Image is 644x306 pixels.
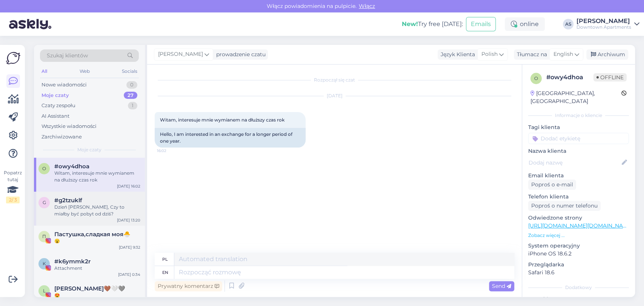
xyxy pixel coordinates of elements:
div: Wszystkie wiadomości [41,123,97,130]
div: Zarchiwizowane [41,133,82,141]
span: English [553,50,573,58]
div: [DATE] 0:34 [118,272,140,277]
div: # owy4dhoa [546,73,593,82]
div: en [162,266,168,279]
p: Zobacz więcej ... [528,232,629,239]
p: Odwiedzone strony [528,214,629,222]
div: 1 [128,102,137,109]
div: Poproś o e-mail [528,180,576,190]
span: [PERSON_NAME] [158,50,203,58]
p: Safari 18.6 [528,269,629,277]
div: prowadzenie czatu [213,51,266,58]
div: [DATE] [155,92,514,99]
div: Archiwum [586,49,628,60]
span: Louis🤎🤍🩶 [54,285,125,292]
div: [DATE] 13:20 [117,217,140,223]
p: Notatki [528,295,629,303]
div: Dodatkowy [528,284,629,291]
span: Пастушка,сладкая моя🐣 [54,231,131,238]
span: Szukaj klientów [47,52,88,60]
img: Askly Logo [6,51,20,65]
div: Tłumacz na [514,51,547,58]
div: Attachment [54,265,140,272]
div: [PERSON_NAME] [576,18,631,24]
p: iPhone OS 18.6.2 [528,250,629,258]
span: Moje czaty [77,146,101,153]
div: online [505,17,545,31]
div: Downtown Apartments [576,24,631,30]
div: Informacje o kliencie [528,112,629,119]
a: [PERSON_NAME]Downtown Apartments [576,18,639,30]
button: Emails [466,17,496,31]
div: 😍 [54,292,140,299]
div: Język Klienta [438,51,475,58]
div: Poproś o numer telefonu [528,201,601,211]
p: Przeglądarka [528,261,629,269]
span: #g2tzuklf [54,197,82,204]
div: Hello, I am interested in an exchange for a longer period of one year. [155,128,306,148]
p: Telefon klienta [528,193,629,201]
span: g [43,200,46,205]
div: Socials [120,66,139,76]
div: [GEOGRAPHIC_DATA], [GEOGRAPHIC_DATA] [530,89,621,105]
div: Moje czaty [41,92,69,99]
span: 16:02 [157,148,185,154]
span: Włącz [357,3,377,9]
div: Try free [DATE]: [402,20,463,29]
p: Nazwa klienta [528,147,629,155]
div: pl [162,253,168,266]
p: System operacyjny [528,242,629,250]
span: Polish [481,50,498,58]
div: Witam, interesuje mnie wymianem na dłuższy czas rok [54,170,140,183]
span: Offline [593,73,627,81]
span: #owy4dhoa [54,163,89,170]
div: 27 [124,92,137,99]
span: k [43,261,46,266]
div: AS [563,19,573,29]
div: [DATE] 16:02 [117,183,140,189]
span: o [42,166,46,171]
div: All [40,66,49,76]
span: Send [492,283,511,289]
div: Prywatny komentarz [155,281,222,291]
a: [URL][DOMAIN_NAME][DOMAIN_NAME] [528,222,633,229]
span: o [534,75,538,81]
div: Dzień [PERSON_NAME], Czy to miałby być pobyt od dziś? [54,204,140,217]
span: Witam, interesuje mnie wymianem na dłuższy czas rok [160,117,284,123]
div: [DATE] 9:32 [119,244,140,250]
div: AI Assistant [41,112,69,120]
div: 0 [126,81,137,89]
div: 😮 [54,238,140,244]
div: Czaty zespołu [41,102,75,109]
div: 2 / 3 [6,197,20,203]
span: #k6ymmk2r [54,258,91,265]
b: New! [402,20,418,28]
input: Dodaj nazwę [529,158,620,167]
div: Rozpoczął się czat [155,77,514,83]
span: П [42,234,46,239]
div: Popatrz tutaj [6,169,20,203]
input: Dodać etykietę [528,133,629,144]
div: Web [78,66,91,76]
p: Tagi klienta [528,123,629,131]
p: Email klienta [528,172,629,180]
span: L [43,288,46,294]
div: Nowe wiadomości [41,81,87,89]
